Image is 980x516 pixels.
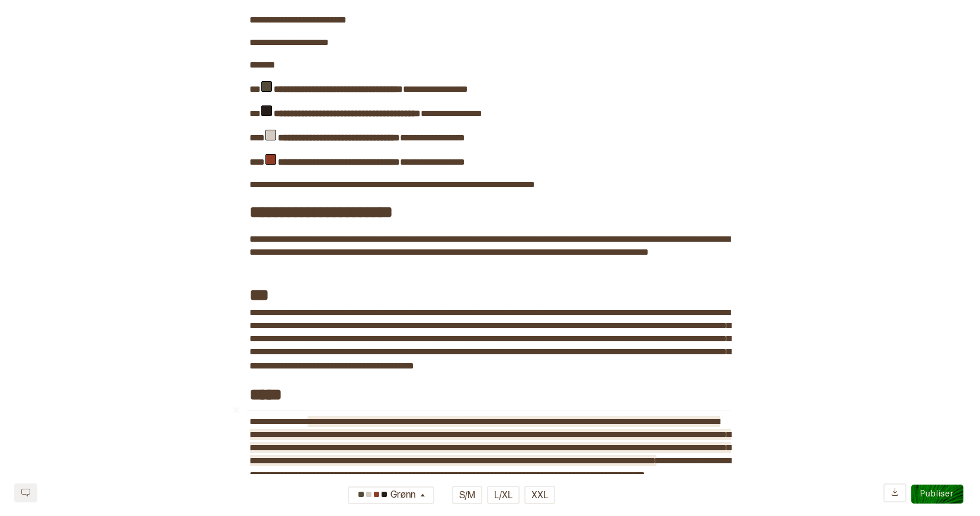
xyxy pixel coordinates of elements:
[487,486,520,504] button: L/XL
[355,486,418,505] div: Grønn
[524,486,555,504] button: XXL
[921,489,954,499] span: Publiser
[911,485,963,504] button: Publiser
[452,486,482,504] button: S/M
[348,486,434,504] button: Grønn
